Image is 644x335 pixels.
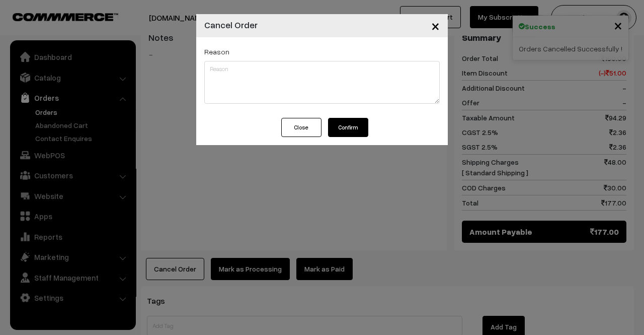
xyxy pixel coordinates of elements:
[281,118,321,137] button: Close
[204,46,229,57] label: Reason
[431,16,440,35] span: ×
[204,18,258,32] h4: Cancel Order
[423,10,448,41] button: Close
[328,118,368,137] button: Confirm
